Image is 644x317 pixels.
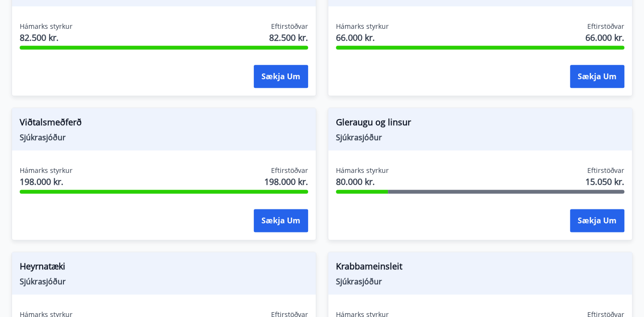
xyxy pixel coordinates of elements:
[336,116,624,132] span: Gleraugu og linsur
[587,22,624,31] span: Eftirstöðvar
[264,175,308,188] span: 198.000 kr.
[269,31,308,44] span: 82.500 kr.
[336,132,624,143] span: Sjúkrasjóður
[336,31,389,44] span: 66.000 kr.
[336,175,389,188] span: 80.000 kr.
[587,166,624,175] span: Eftirstöðvar
[271,166,308,175] span: Eftirstöðvar
[336,260,624,276] span: Krabbameinsleit
[570,209,624,232] button: Sækja um
[585,175,624,188] span: 15.050 kr.
[20,22,73,31] span: Hámarks styrkur
[336,22,389,31] span: Hámarks styrkur
[585,31,624,44] span: 66.000 kr.
[254,209,308,232] button: Sækja um
[20,31,73,44] span: 82.500 kr.
[20,276,308,287] span: Sjúkrasjóður
[20,116,308,132] span: Viðtalsmeðferð
[336,166,389,175] span: Hámarks styrkur
[20,175,73,188] span: 198.000 kr.
[254,65,308,88] button: Sækja um
[20,132,308,143] span: Sjúkrasjóður
[336,276,624,287] span: Sjúkrasjóður
[20,260,308,276] span: Heyrnatæki
[271,22,308,31] span: Eftirstöðvar
[570,65,624,88] button: Sækja um
[20,166,73,175] span: Hámarks styrkur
